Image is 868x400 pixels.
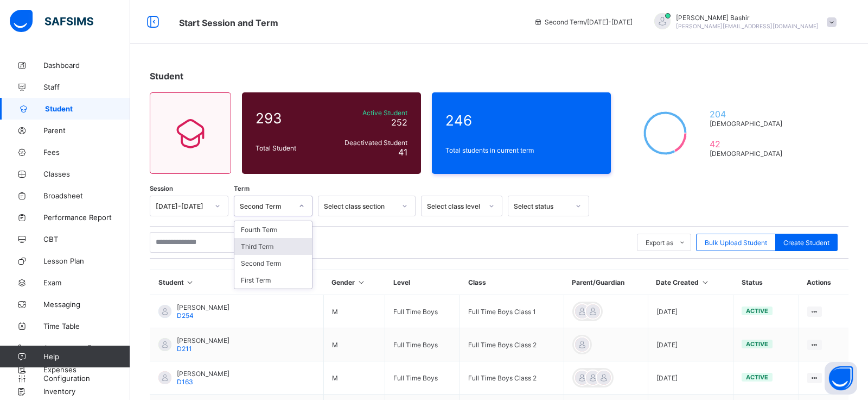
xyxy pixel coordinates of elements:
span: Active Student [330,109,407,117]
span: Staff [43,83,130,91]
img: safsims [10,10,93,33]
span: [PERSON_NAME] [177,303,229,311]
span: Session [150,185,173,192]
div: Select status [514,202,569,210]
span: D211 [177,345,192,353]
td: M [323,295,385,328]
span: active [746,373,768,381]
span: Messaging [43,300,130,309]
div: Select class section [324,202,395,210]
div: Third Term [234,238,312,255]
span: [PERSON_NAME] Bashir [676,14,819,22]
span: Broadsheet [43,191,130,200]
div: Fourth Term [234,221,312,238]
span: Export as [646,239,673,247]
span: session/term information [534,18,633,26]
span: Student [45,104,130,113]
td: Full Time Boys [385,328,460,361]
td: [DATE] [648,361,733,395]
td: [DATE] [648,328,733,361]
span: active [746,307,768,315]
td: M [323,361,385,395]
span: Term [234,185,250,192]
div: Second Term [234,255,312,272]
i: Sort in Ascending Order [186,278,195,286]
div: HamidBashir [643,13,842,31]
button: Open asap [825,362,857,395]
span: [PERSON_NAME] [177,370,229,378]
span: Lesson Plan [43,257,130,265]
span: Fees [43,148,130,157]
span: [DEMOGRAPHIC_DATA] [710,149,787,158]
div: Second Term [240,202,292,210]
span: Configuration [43,374,130,383]
span: Parent [43,126,130,135]
span: Performance Report [43,213,130,222]
td: Full Time Boys Class 1 [460,295,564,328]
div: First Term [234,272,312,289]
th: Class [460,270,564,295]
span: Time Table [43,322,130,330]
span: 41 [398,147,407,158]
th: Level [385,270,460,295]
span: Help [43,352,130,361]
span: Bulk Upload Student [705,239,767,247]
div: Total Student [253,141,328,155]
div: Select class level [427,202,482,210]
th: Gender [323,270,385,295]
span: Classes [43,170,130,178]
span: Start Session and Term [179,17,278,28]
td: Full Time Boys Class 2 [460,328,564,361]
th: Student [150,270,324,295]
span: Exam [43,278,130,287]
span: D163 [177,378,193,386]
span: Assessment Format [43,343,130,352]
i: Sort in Ascending Order [356,278,366,286]
td: Full Time Boys [385,295,460,328]
td: Full Time Boys Class 2 [460,361,564,395]
span: Inventory [43,387,130,396]
div: [DATE]-[DATE] [156,202,208,210]
span: 252 [391,117,407,128]
th: Actions [799,270,848,295]
span: Deactivated Student [330,139,407,147]
span: [PERSON_NAME][EMAIL_ADDRESS][DOMAIN_NAME] [676,23,819,29]
td: Full Time Boys [385,361,460,395]
span: 246 [445,112,597,129]
span: active [746,340,768,348]
span: D254 [177,311,194,320]
span: Total students in current term [445,146,597,154]
th: Date Created [648,270,733,295]
span: [DEMOGRAPHIC_DATA] [710,120,787,128]
td: M [323,328,385,361]
th: Parent/Guardian [564,270,648,295]
span: CBT [43,235,130,243]
span: 42 [710,139,787,149]
i: Sort in Ascending Order [700,278,710,286]
span: Student [150,71,183,82]
span: Create Student [783,239,829,247]
span: 204 [710,109,787,120]
th: Status [733,270,799,295]
span: 293 [256,110,325,127]
td: [DATE] [648,295,733,328]
span: [PERSON_NAME] [177,336,229,345]
span: Dashboard [43,61,130,70]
